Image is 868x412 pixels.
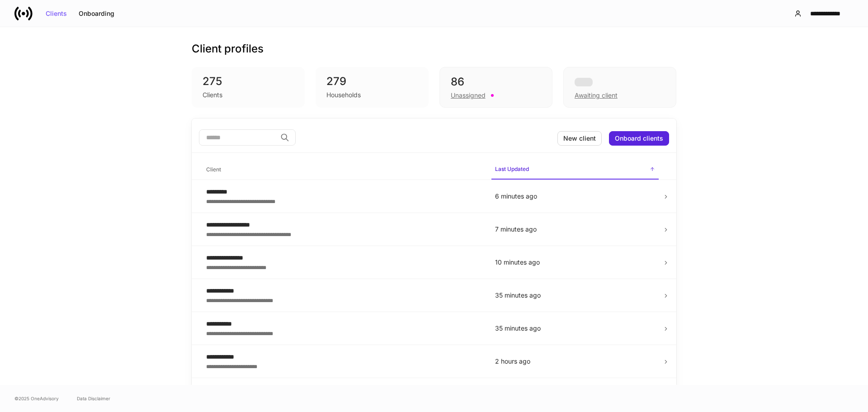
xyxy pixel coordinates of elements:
[46,10,67,17] div: Clients
[495,291,655,300] p: 35 minutes ago
[557,131,602,146] button: New client
[495,324,655,333] p: 35 minutes ago
[563,135,596,142] div: New client
[206,165,221,174] h6: Client
[491,160,659,180] span: Last Updated
[563,67,676,108] div: Awaiting client
[14,395,59,402] span: © 2025 OneAdvisory
[451,75,541,89] div: 86
[77,395,110,402] a: Data Disclaimer
[326,90,361,99] div: Households
[203,161,484,179] span: Client
[495,192,655,201] p: 6 minutes ago
[203,90,222,99] div: Clients
[326,74,418,89] div: 279
[495,165,529,173] h6: Last Updated
[192,42,264,56] h3: Client profiles
[495,258,655,267] p: 10 minutes ago
[609,131,669,146] button: Onboard clients
[439,67,552,108] div: 86Unassigned
[73,6,120,21] button: Onboarding
[575,91,618,100] div: Awaiting client
[451,91,486,100] div: Unassigned
[495,225,655,234] p: 7 minutes ago
[40,6,73,21] button: Clients
[615,135,663,142] div: Onboard clients
[79,10,114,17] div: Onboarding
[495,357,655,366] p: 2 hours ago
[203,74,294,89] div: 275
